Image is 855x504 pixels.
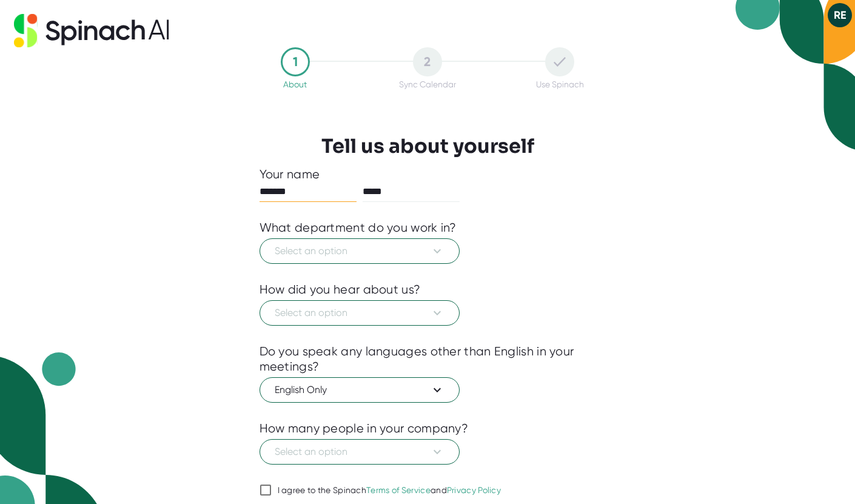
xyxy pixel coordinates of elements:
button: Select an option [260,300,460,326]
span: Select an option [275,445,444,459]
div: Sync Calendar [399,79,456,89]
div: Use Spinach [536,79,584,89]
div: 2 [413,47,442,76]
div: Do you speak any languages other than English in your meetings? [260,344,596,374]
span: English Only [275,383,444,397]
button: RE [828,3,852,27]
span: Select an option [275,306,444,320]
div: I agree to the Spinach and [278,485,501,496]
a: Terms of Service [366,485,431,495]
div: Your name [260,167,596,182]
h3: Tell us about yourself [321,135,534,158]
button: English Only [260,377,460,403]
span: Select an option [275,244,444,258]
div: About [283,79,307,89]
div: How many people in your company? [260,421,469,436]
button: Select an option [260,238,460,264]
a: Privacy Policy [447,485,501,495]
button: Select an option [260,439,460,465]
div: 1 [281,47,310,76]
div: How did you hear about us? [260,282,421,297]
div: What department do you work in? [260,220,457,235]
